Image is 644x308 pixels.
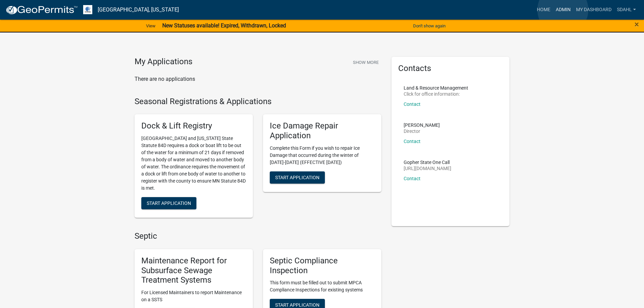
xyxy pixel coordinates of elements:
button: Start Application [141,197,196,209]
span: × [635,20,639,29]
button: Start Application [270,171,325,184]
button: Don't show again [410,20,448,31]
span: Start Application [147,200,191,206]
h4: My Applications [135,57,192,67]
span: Start Application [275,174,319,180]
h5: Dock & Lift Registry [141,121,246,131]
h5: Contacts [398,64,503,73]
p: [URL][DOMAIN_NAME] [404,166,451,171]
a: My Dashboard [573,3,614,16]
p: This form must be filled out to submit MPCA Compliance Inspections for existing systems [270,279,375,293]
p: There are no applications [135,75,381,83]
h5: Septic Compliance Inspection [270,256,375,276]
p: Click for office information: [404,92,468,96]
a: Contact [404,139,421,144]
p: Gopher State One Call [404,160,451,165]
a: View [143,20,158,31]
span: Start Application [275,302,319,308]
a: sdahl [614,3,639,16]
h5: Maintenance Report for Subsurface Sewage Treatment Systems [141,256,246,285]
h4: Seasonal Registrations & Applications [135,97,381,106]
a: Contact [404,101,421,107]
button: Close [635,20,639,28]
p: [GEOGRAPHIC_DATA] and [US_STATE] State Statute 84D requires a dock or boat lift to be out of the ... [141,135,246,192]
p: [PERSON_NAME] [404,123,440,127]
h4: Septic [135,231,381,241]
h5: Ice Damage Repair Application [270,121,375,141]
button: Show More [350,57,381,68]
a: Admin [553,3,573,16]
p: For Licensed Maintainers to report Maintenance on a SSTS [141,289,246,303]
p: Complete this Form if you wish to repair Ice Damage that occurred during the winter of [DATE]-[DA... [270,145,375,166]
a: Home [534,3,553,16]
a: Contact [404,176,421,181]
img: Otter Tail County, Minnesota [83,5,92,14]
a: [GEOGRAPHIC_DATA], [US_STATE] [98,4,179,16]
p: Director [404,129,440,134]
strong: New Statuses available! Expired, Withdrawn, Locked [162,22,286,29]
p: Land & Resource Management [404,86,468,90]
